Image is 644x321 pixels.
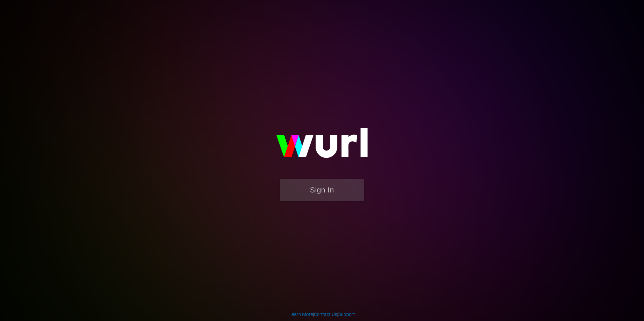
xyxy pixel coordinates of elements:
button: Sign In [280,179,364,201]
div: | | [289,311,355,318]
a: Learn More [289,312,313,317]
img: wurl-logo-on-black-223613ac3d8ba8fe6dc639794a292ebdb59501304c7dfd60c99c58986ef67473.svg [255,113,389,179]
a: Support [338,312,355,317]
a: Contact Us [314,312,337,317]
